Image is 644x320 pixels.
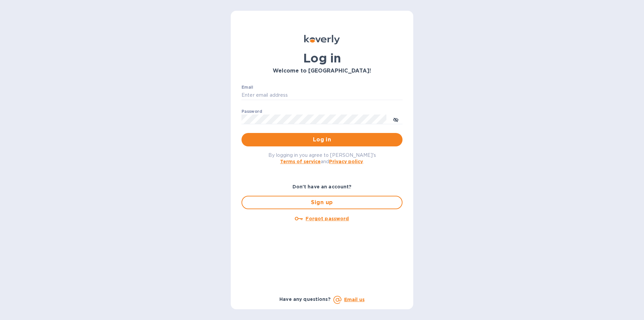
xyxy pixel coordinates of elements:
[241,85,253,89] label: Email
[241,196,402,209] button: Sign up
[280,159,321,164] a: Terms of service
[241,51,402,65] h1: Log in
[292,184,352,189] b: Don't have an account?
[306,216,349,221] u: Forgot password
[389,112,402,126] button: toggle password visibility
[279,296,331,302] b: Have any questions?
[248,198,396,207] span: Sign up
[241,68,402,74] h3: Welcome to [GEOGRAPHIC_DATA]!
[344,297,365,302] a: Email us
[241,90,402,100] input: Enter email address
[304,35,340,44] img: Koverly
[329,159,363,164] a: Privacy policy
[268,152,376,164] span: By logging in you agree to [PERSON_NAME]'s and .
[247,136,397,144] span: Log in
[241,109,262,113] label: Password
[241,133,402,146] button: Log in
